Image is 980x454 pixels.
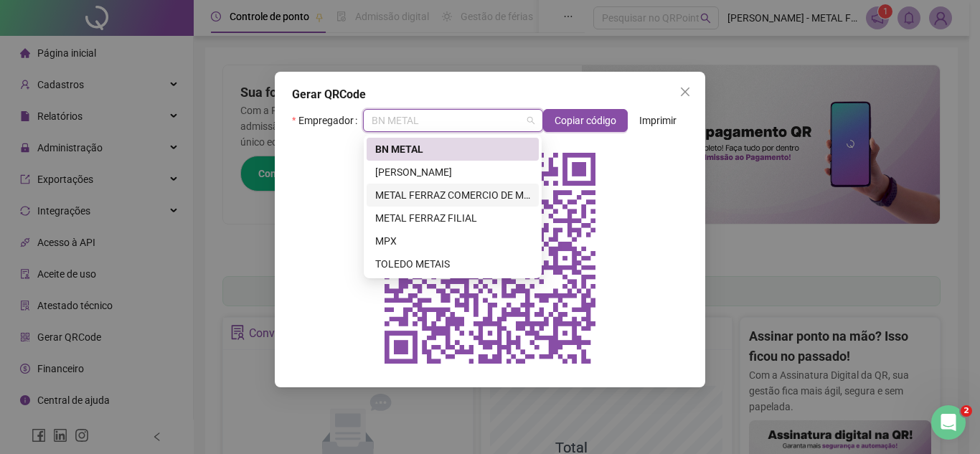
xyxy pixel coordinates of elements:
div: [PERSON_NAME] [375,164,530,180]
button: Copiar código [543,109,628,132]
div: METAL FERRAZ FILIAL [375,210,530,226]
label: Empregador [292,109,363,132]
div: BN METAL [367,138,539,161]
div: Gerar QRCode [292,86,688,103]
button: Imprimir [628,109,688,132]
span: close [679,86,691,98]
div: METAL FERRAZ COMERCIO DE METAIS (MATRIZ) [367,184,539,207]
span: Copiar código [555,113,616,128]
div: DANIEL GOMES DA COSTA [367,161,539,184]
div: TOLEDO METAIS [375,256,530,272]
span: 2 [961,405,972,417]
div: TOLEDO METAIS [367,252,539,275]
div: MPX [375,233,530,249]
button: Close [674,80,697,103]
div: BN METAL [375,141,530,157]
iframe: Intercom live chat [931,405,966,440]
span: BN METAL [372,110,534,131]
div: METAL FERRAZ COMERCIO DE METAIS (MATRIZ) [375,187,530,203]
div: MPX [367,230,539,252]
span: Imprimir [639,113,677,128]
div: METAL FERRAZ FILIAL [367,207,539,230]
